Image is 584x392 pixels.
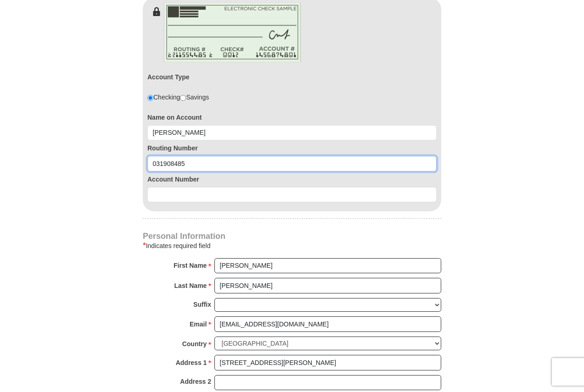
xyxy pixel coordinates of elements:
[143,232,441,240] h4: Personal Information
[174,279,207,292] strong: Last Name
[143,240,441,251] div: Indicates required field
[147,93,209,102] div: Checking Savings
[147,175,437,184] label: Account Number
[180,375,211,388] strong: Address 2
[176,356,207,369] strong: Address 1
[182,337,207,350] strong: Country
[147,113,437,122] label: Name on Account
[174,259,207,272] strong: First Name
[190,318,207,331] strong: Email
[147,72,190,82] label: Account Type
[163,2,301,62] img: check-en.png
[193,298,211,311] strong: Suffix
[147,144,437,153] label: Routing Number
